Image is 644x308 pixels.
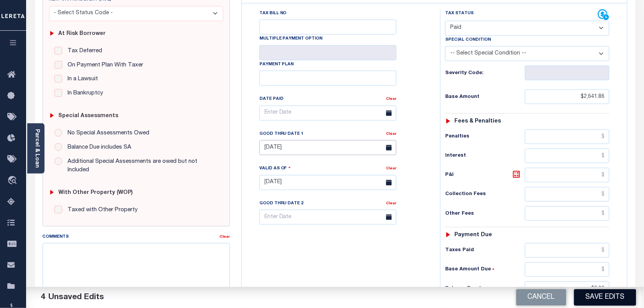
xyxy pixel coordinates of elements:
[43,234,69,240] label: Comments
[445,170,525,180] h6: P&I
[386,132,396,136] a: Clear
[259,10,287,17] label: Tax Bill No
[259,140,396,155] input: Enter Date
[574,289,636,306] button: Save Edits
[259,165,291,172] label: Valid as Of
[525,282,610,296] input: $
[259,106,396,121] input: Enter Date
[34,129,40,168] a: Parcel & Loan
[445,70,525,76] h6: Severity Code:
[455,118,501,125] h6: Fees & Penalties
[445,191,525,197] h6: Collection Fees
[445,286,525,292] h6: Balance Due 1
[58,190,133,196] h6: with Other Property (WOP)
[525,206,610,221] input: $
[58,113,118,119] h6: Special Assessments
[220,235,230,239] a: Clear
[259,131,304,137] label: Good Thru Date 1
[525,149,610,163] input: $
[525,243,610,258] input: $
[64,75,98,84] label: In a Lawsuit
[525,129,610,144] input: $
[525,187,610,202] input: $
[259,210,396,225] input: Enter Date
[64,61,143,70] label: On Payment Plan With Taxer
[445,247,525,253] h6: Taxes Paid
[525,262,610,277] input: $
[48,293,104,301] span: Unsaved Edits
[64,89,103,98] label: In Bankruptcy
[445,153,525,159] h6: Interest
[58,31,106,37] h6: At Risk Borrower
[7,176,20,186] i: travel_explore
[386,202,396,205] a: Clear
[445,94,525,100] h6: Base Amount
[525,168,610,182] input: $
[41,293,45,301] span: 4
[445,267,525,273] h6: Base Amount Due
[64,206,138,215] label: Taxed with Other Property
[516,289,566,306] button: Cancel
[64,129,149,138] label: No Special Assessments Owed
[259,96,284,103] label: Date Paid
[64,143,131,152] label: Balance Due includes SA
[259,175,396,190] input: Enter Date
[445,37,491,43] label: Special Condition
[445,10,474,17] label: Tax Status
[259,200,304,207] label: Good Thru Date 2
[259,61,294,68] label: Payment Plan
[64,157,218,175] label: Additional Special Assessments are owed but not Included
[525,89,610,104] input: $
[386,97,396,101] a: Clear
[64,47,102,56] label: Tax Deferred
[259,36,323,42] label: Multiple Payment Option
[386,167,396,171] a: Clear
[455,232,492,238] h6: Payment due
[445,211,525,217] h6: Other Fees
[445,134,525,140] h6: Penalties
